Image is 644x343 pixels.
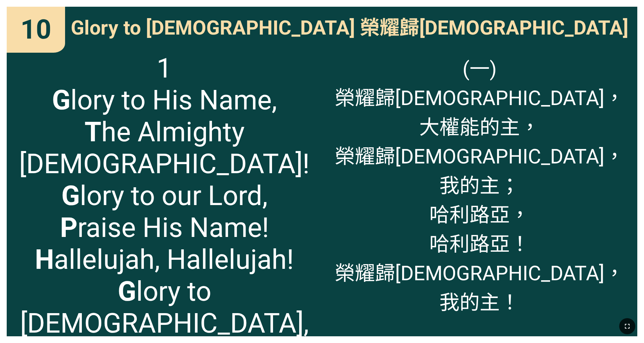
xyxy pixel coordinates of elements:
[35,244,54,276] b: H
[335,52,625,315] span: (一) 榮耀歸[DEMOGRAPHIC_DATA]， 大權能的主， 榮耀歸[DEMOGRAPHIC_DATA]， 我的主； 哈利路亞， 哈利路亞！ 榮耀歸[DEMOGRAPHIC_DATA]， ...
[71,12,628,40] span: Glory to [DEMOGRAPHIC_DATA] 榮耀歸[DEMOGRAPHIC_DATA]
[85,116,101,148] b: T
[60,212,77,244] b: P
[20,14,51,45] span: 10
[52,84,70,116] b: G
[118,276,136,307] b: G
[61,180,80,212] b: G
